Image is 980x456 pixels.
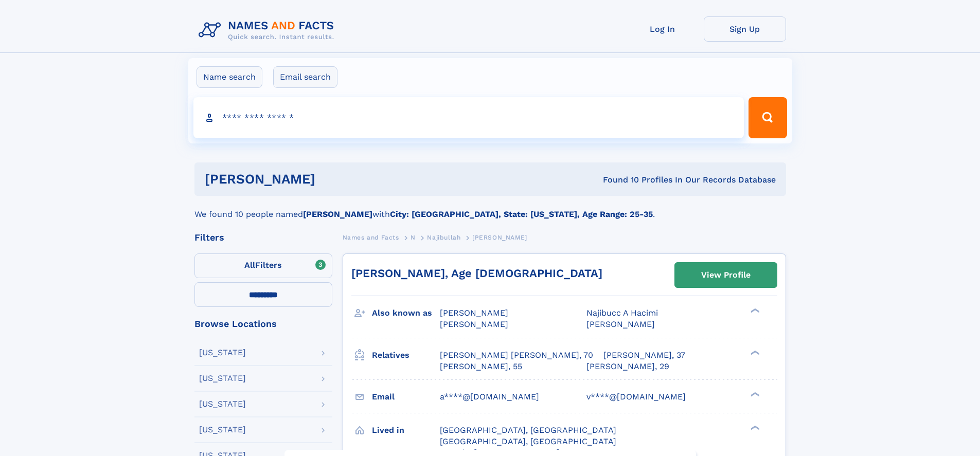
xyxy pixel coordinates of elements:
[372,388,440,406] h3: Email
[199,349,246,357] div: [US_STATE]
[194,319,332,329] div: Browse Locations
[197,66,262,88] label: Name search
[372,304,440,322] h3: Also known as
[343,231,399,244] a: Names and Facts
[586,361,669,372] a: [PERSON_NAME], 29
[704,16,786,42] a: Sign Up
[748,424,760,431] div: ❯
[351,267,602,280] a: [PERSON_NAME], Age [DEMOGRAPHIC_DATA]
[440,308,508,318] span: [PERSON_NAME]
[748,307,760,314] div: ❯
[586,319,655,329] span: [PERSON_NAME]
[472,234,527,241] span: [PERSON_NAME]
[411,234,416,241] span: N
[193,97,744,138] input: search input
[459,174,776,186] div: Found 10 Profiles In Our Records Database
[701,263,751,287] div: View Profile
[199,426,246,434] div: [US_STATE]
[440,361,522,372] a: [PERSON_NAME], 55
[273,66,337,88] label: Email search
[748,349,760,356] div: ❯
[194,253,332,278] label: Filters
[440,350,593,361] a: [PERSON_NAME] [PERSON_NAME], 70
[411,231,416,244] a: N
[749,97,787,138] button: Search Button
[199,374,246,382] div: [US_STATE]
[748,391,760,397] div: ❯
[390,209,653,219] b: City: [GEOGRAPHIC_DATA], State: [US_STATE], Age Range: 25-35
[603,350,685,361] a: [PERSON_NAME], 37
[372,422,440,439] h3: Lived in
[440,319,508,329] span: [PERSON_NAME]
[427,231,460,244] a: Najibullah
[440,436,616,446] span: [GEOGRAPHIC_DATA], [GEOGRAPHIC_DATA]
[586,308,658,318] span: Najibucc A Hacimi
[621,16,704,42] a: Log In
[194,16,343,44] img: Logo Names and Facts
[675,263,777,287] a: View Profile
[194,233,332,242] div: Filters
[244,260,255,270] span: All
[205,173,459,186] h1: [PERSON_NAME]
[194,196,786,221] div: We found 10 people named with .
[303,209,372,219] b: [PERSON_NAME]
[427,234,460,241] span: Najibullah
[199,400,246,408] div: [US_STATE]
[372,346,440,364] h3: Relatives
[440,425,616,435] span: [GEOGRAPHIC_DATA], [GEOGRAPHIC_DATA]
